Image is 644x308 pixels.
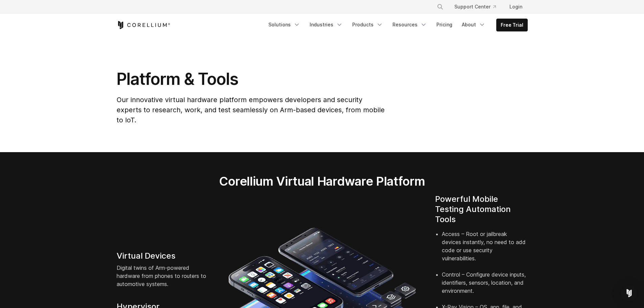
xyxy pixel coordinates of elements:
[429,1,528,13] div: Navigation Menu
[264,19,304,31] a: Solutions
[117,264,209,288] p: Digital twins of Arm-powered hardware from phones to routers to automotive systems.
[449,1,501,13] a: Support Center
[434,1,446,13] button: Search
[187,174,457,189] h2: Corellium Virtual Hardware Platform
[117,251,209,261] h4: Virtual Devices
[117,69,386,89] h1: Platform & Tools
[442,270,528,303] li: Control – Configure device inputs, identifiers, sensors, location, and environment.
[621,285,637,301] div: Open Intercom Messenger
[497,19,527,31] a: Free Trial
[458,19,490,31] a: About
[432,19,456,31] a: Pricing
[348,19,387,31] a: Products
[306,19,347,31] a: Industries
[435,194,528,224] h4: Powerful Mobile Testing Automation Tools
[442,230,528,270] li: Access – Root or jailbreak devices instantly, no need to add code or use security vulnerabilities.
[504,1,528,13] a: Login
[117,96,385,124] span: Our innovative virtual hardware platform empowers developers and security experts to research, wo...
[388,19,431,31] a: Resources
[264,19,528,31] div: Navigation Menu
[117,21,170,29] a: Corellium Home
